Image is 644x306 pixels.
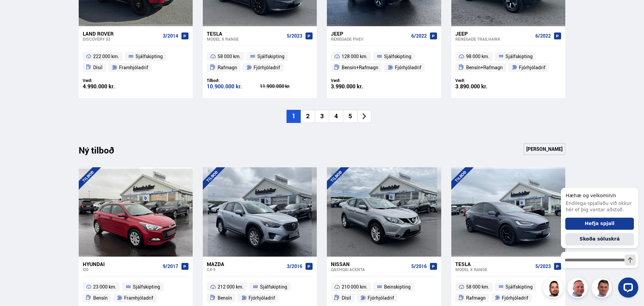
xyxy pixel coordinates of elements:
[218,294,232,302] span: Bensín
[93,283,116,291] span: 23 000 km.
[556,175,641,303] iframe: LiveChat chat widget
[207,261,284,267] div: Mazda
[79,145,126,159] div: Ný tilboð
[287,33,302,39] span: 5/2023
[83,31,160,37] div: Land Rover
[260,283,287,291] span: Sjálfskipting
[83,37,160,41] div: Discovery 33
[466,283,489,291] span: 58 000 km.
[254,63,280,72] span: Fjórhjóladrif
[455,37,533,41] div: Renegade TRAILHAWK
[331,267,408,272] div: Qashqai ACENTA
[260,84,313,89] div: 11.900.000 kr.
[342,294,351,302] span: Dísil
[287,110,301,123] li: 1
[79,26,193,98] a: Land Rover Discovery 33 3/2014 222 000 km. Sjálfskipting Dísil Framhjóladrif Verð: 4.990.000 kr.
[203,26,317,98] a: Tesla Model X RANGE 5/2023 58 000 km. Sjálfskipting Rafmagn Fjórhjóladrif Tilboð: 10.900.000 kr. ...
[83,78,136,83] div: Verð:
[535,33,551,39] span: 6/2022
[218,283,243,291] span: 212 000 km.
[93,294,108,302] span: Bensín
[83,261,160,267] div: Hyundai
[384,52,411,60] span: Sjálfskipting
[83,84,136,89] div: 4.990.000 kr.
[331,261,408,267] div: Nissan
[136,52,163,60] span: Sjálfskipting
[207,31,284,37] div: Tesla
[411,264,427,269] span: 5/2016
[119,63,148,72] span: Framhjóladrif
[505,283,533,291] span: Sjálfskipting
[207,78,260,83] div: Tilboð:
[466,63,503,72] span: Bensín+Rafmagn
[455,78,508,83] div: Verð:
[218,52,241,60] span: 58 000 km.
[207,37,284,41] div: Model X RANGE
[466,294,486,302] span: Rafmagn
[524,143,565,155] a: [PERSON_NAME]
[451,26,565,98] a: Jeep Renegade TRAILHAWK 6/2022 98 000 km. Sjálfskipting Bensín+Rafmagn Fjórhjóladrif Verð: 3.890....
[342,63,378,72] span: Bensín+Rafmagn
[287,264,302,269] span: 3/2016
[455,261,533,267] div: Tesla
[466,52,489,60] span: 98 000 km.
[124,294,153,302] span: Framhjóladrif
[257,52,285,60] span: Sjálfskipting
[315,110,329,123] li: 3
[163,264,178,269] span: 9/2017
[544,279,564,299] img: nhp88E3Fdnt1Opn2.png
[93,52,119,60] span: 222 000 km.
[133,283,160,291] span: Sjálfskipting
[331,37,408,41] div: Renegade PHEV
[249,294,275,302] span: Fjórhjóladrif
[207,84,260,89] div: 10.900.000 kr.
[163,33,178,39] span: 3/2014
[505,52,533,60] span: Sjálfskipting
[535,264,551,269] span: 5/2023
[329,110,343,123] li: 4
[342,283,368,291] span: 210 000 km.
[368,294,394,302] span: Fjórhjóladrif
[331,31,408,37] div: Jeep
[395,63,421,72] span: Fjórhjóladrif
[455,267,533,272] div: Model X RANGE
[331,78,384,83] div: Verð:
[218,63,237,72] span: Rafmagn
[207,267,284,272] div: CX-5
[342,52,368,60] span: 128 000 km.
[411,33,427,39] span: 6/2022
[327,26,441,98] a: Jeep Renegade PHEV 6/2022 128 000 km. Sjálfskipting Bensín+Rafmagn Fjórhjóladrif Verð: 3.990.000 kr.
[301,110,315,123] li: 2
[384,283,411,291] span: Beinskipting
[331,84,384,89] div: 3.990.000 kr.
[519,63,545,72] span: Fjórhjóladrif
[455,84,508,89] div: 3.890.000 kr.
[502,294,528,302] span: Fjórhjóladrif
[83,267,160,272] div: i20
[93,63,103,72] span: Dísil
[455,31,533,37] div: Jeep
[343,110,357,123] li: 5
